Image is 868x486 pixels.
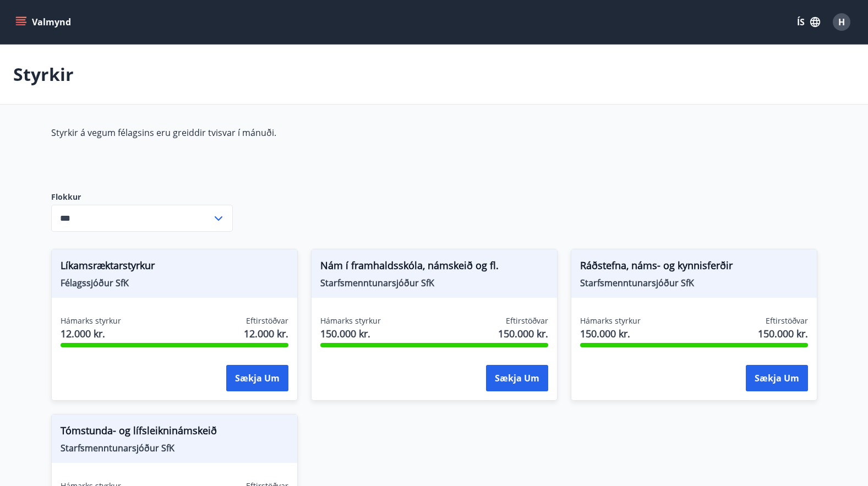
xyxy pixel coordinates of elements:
p: Styrkir [13,62,74,86]
p: Styrkir á vegum félagsins eru greiddir tvisvar í mánuði. [51,127,571,139]
span: Eftirstöðvar [246,315,288,326]
span: Eftirstöðvar [766,315,808,326]
button: H [828,9,855,35]
span: Starfsmenntunarsjóður SfK [61,442,288,454]
span: 150.000 kr. [498,326,548,341]
span: Nám í framhaldsskóla, námskeið og fl. [320,258,548,277]
span: Ráðstefna, náms- og kynnisferðir [580,258,808,277]
span: Tómstunda- og lífsleikninámskeið [61,423,288,442]
span: Starfsmenntunarsjóður SfK [580,277,808,289]
button: Sækja um [486,365,548,391]
span: Líkamsræktarstyrkur [61,258,288,277]
span: Félagssjóður SfK [61,277,288,289]
span: Hámarks styrkur [320,315,381,326]
span: 12.000 kr. [244,326,288,341]
button: Sækja um [226,365,288,391]
span: 150.000 kr. [580,326,641,341]
span: Eftirstöðvar [506,315,548,326]
span: 12.000 kr. [61,326,121,341]
span: H [838,16,845,28]
span: Hámarks styrkur [580,315,641,326]
button: ÍS [791,12,826,32]
label: Flokkur [51,192,233,203]
span: 150.000 kr. [758,326,808,341]
span: Hámarks styrkur [61,315,121,326]
button: menu [13,12,75,32]
span: Starfsmenntunarsjóður SfK [320,277,548,289]
span: 150.000 kr. [320,326,381,341]
button: Sækja um [746,365,808,391]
